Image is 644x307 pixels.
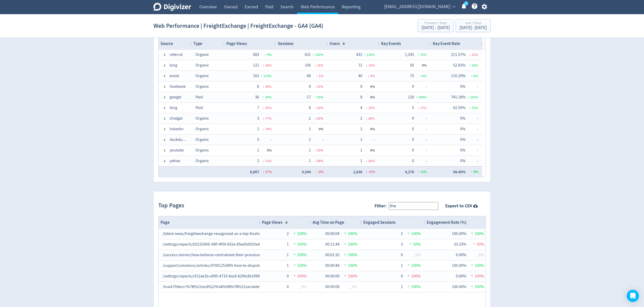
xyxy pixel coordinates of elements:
img: positive-performance.svg [470,284,475,288]
span: 6,867 [250,169,259,174]
span: 8 [360,95,362,100]
span: 741.18% [451,95,466,100]
span: 56 [410,63,414,68]
span: ↑ [416,95,418,99]
span: 9 % [267,52,272,57]
div: 2 [390,229,403,239]
div: 100.00% [452,282,466,292]
div: /success-stories/how-kollaras-centralised-their-processes-and-data-with-freightexchange [163,250,256,260]
div: 1 [276,261,289,271]
span: 631 [305,52,311,57]
span: 0 [412,148,414,153]
span: Organic [195,73,209,78]
div: 00:01:32 [325,250,339,260]
span: Paid [195,95,203,100]
h1: Web Performance | FreightExchange | FreightExchange - GA4 (GA4) [153,18,323,34]
span: ↓ [366,169,368,174]
span: - [466,82,478,92]
span: _ 0% [298,284,307,289]
span: ↓ [263,84,264,89]
span: Organic [195,137,209,142]
span: _ 0% [476,252,484,257]
span: 6 % [473,74,478,78]
span: 4 [360,105,362,110]
span: 100% [470,274,484,279]
span: 30 % [265,105,272,110]
span: 683 [253,52,259,57]
span: ↓ [314,105,316,110]
span: 0 [412,116,414,121]
span: ↓ [316,74,318,78]
div: Last 7 Days [459,21,487,26]
span: 0 % [267,148,272,152]
span: ↑ [264,52,266,57]
span: 110.29% [451,73,466,78]
span: - [466,124,478,134]
div: 0 [390,271,403,281]
span: 89 % [317,159,324,163]
img: positive-performance.svg [406,284,411,288]
strong: Export to CSV [445,203,472,209]
span: 1 [309,158,311,163]
span: - [362,135,375,145]
div: 00:00:00 [325,271,339,281]
img: negative-performance.svg [406,274,411,277]
span: Users [330,41,340,46]
img: negative-performance.svg [292,274,297,277]
span: 17 % [420,105,427,110]
span: - [466,145,478,155]
span: 0% [460,148,466,153]
div: 00:00:04 [325,229,339,239]
img: negative-performance.svg [470,274,475,277]
span: 100% [292,274,307,279]
span: 8 [257,84,259,89]
span: 4,344 [302,169,311,174]
span: 0 % [370,84,375,89]
span: 0 [412,126,414,131]
span: 1,335 [405,52,414,57]
span: ↓ [263,169,264,174]
span: 100% [292,231,307,236]
span: 7 [257,105,259,110]
span: 25 % [472,105,478,110]
span: 0 [412,84,414,89]
span: bing [170,103,177,113]
span: Page Views [226,41,247,46]
span: expand_more [452,5,456,9]
span: 0 [412,158,414,163]
button: Last 7 Days[DATE]- [DATE] [456,19,491,32]
span: ↓ [263,159,264,163]
span: 0 [412,137,414,142]
div: /latest-news/freightexchange-recognised-as-a-top-finalist-in-the-australian-logistics-council-awa... [163,229,256,239]
span: 122 [253,63,259,68]
span: 100% [343,231,357,236]
span: 4 % [422,74,427,78]
img: positive-performance.svg [343,263,348,267]
span: 17 [307,95,311,100]
span: Source [160,41,173,46]
span: 72 [358,63,362,68]
img: positive-performance.svg [292,231,297,235]
span: 36 [255,95,259,100]
span: Organic [195,126,209,131]
span: 100% [470,231,484,236]
span: - [414,114,427,123]
span: ↓ [368,74,369,78]
span: 8 [360,84,362,89]
span: Engagement Rate (%) [427,220,466,225]
span: 294 % [418,95,427,99]
span: ↓ [314,116,316,121]
img: positive-performance.svg [406,231,411,235]
span: 8 [309,84,311,89]
span: 24 % [265,95,272,99]
span: 2 [360,126,362,131]
span: 2 [309,137,311,142]
span: 100% [292,252,307,257]
span: 60 % [317,116,324,121]
span: 62.50% [453,105,466,110]
text: 1 [466,2,467,5]
img: negative-performance.svg [472,242,477,246]
span: ↑ [263,95,264,99]
span: ↓ [314,84,316,89]
label: Filter: [374,203,389,209]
